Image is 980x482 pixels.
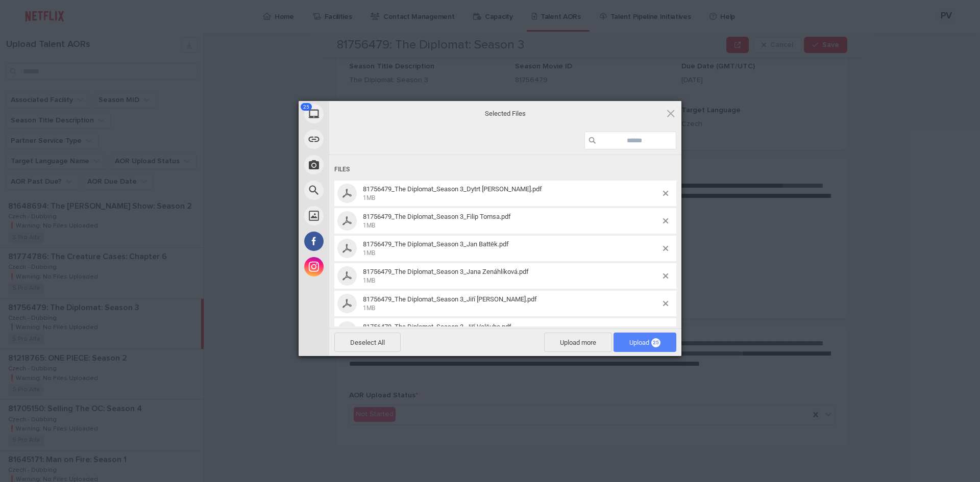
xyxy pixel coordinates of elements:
span: 81756479_The Diplomat_Season 3_Jana Zenáhlíková.pdf [360,268,663,285]
div: Instagram [299,254,421,280]
span: Deselect All [334,333,401,352]
span: 1MB [363,277,375,284]
div: My Device [299,101,421,126]
div: Link (URL) [299,126,421,152]
span: 81756479_The Diplomat_Season 3_Jiří Ptáčník.pdf [360,295,663,312]
span: Upload [629,339,660,346]
span: 81756479_The Diplomat_Season 3_Jan Battěk.pdf [360,240,663,257]
span: 81756479_The Diplomat_Season 3_Filip Tomsa.pdf [363,213,511,220]
span: 25 [651,338,660,347]
div: Facebook [299,229,421,254]
span: 81756479_The Diplomat_Season 3_Jiří [PERSON_NAME].pdf [363,295,537,303]
span: 81756479_The Diplomat_Season 3_Jana Zenáhlíková.pdf [363,268,529,275]
span: 1MB [363,249,375,257]
span: 81756479_The Diplomat_Season 3_Filip Tomsa.pdf [360,213,663,230]
span: 1MB [363,305,375,312]
span: 81756479_The Diplomat_Season 3_Dytrt Pavel.pdf [360,185,663,202]
span: 81756479_The Diplomat_Season 3_Dytrt [PERSON_NAME].pdf [363,185,542,193]
span: 25 [301,103,312,111]
span: 81756479_The Diplomat_Season 3_Jan Battěk.pdf [363,240,509,248]
span: 1MB [363,222,375,229]
span: Upload more [544,333,612,352]
div: Web Search [299,177,421,203]
span: Click here or hit ESC to close picker [665,108,676,119]
span: Upload [614,333,676,352]
span: 1MB [363,194,375,201]
div: Files [334,160,676,179]
span: Selected Files [403,109,607,118]
div: Take Photo [299,152,421,177]
span: 81756479_The Diplomat_Season 3_Jiří Valšuba.pdf [363,323,511,331]
span: 81756479_The Diplomat_Season 3_Jiří Valšuba.pdf [360,323,663,340]
div: Unsplash [299,203,421,229]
